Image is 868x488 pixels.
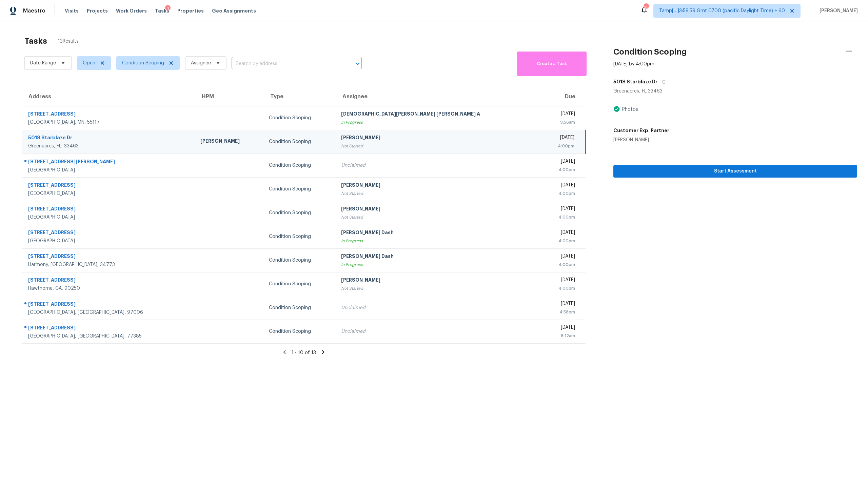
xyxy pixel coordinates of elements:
div: Condition Scoping [269,209,330,216]
div: [GEOGRAPHIC_DATA] [28,214,190,221]
img: Artifact Present Icon [613,105,620,113]
div: 1 [165,5,171,12]
h2: Condition Scoping [613,48,687,55]
div: Not Started [341,285,535,292]
span: Projects [87,7,108,14]
span: Condition Scoping [122,60,164,66]
th: Type [263,87,336,106]
div: [DATE] [546,277,575,285]
div: Condition Scoping [269,186,330,192]
div: [STREET_ADDRESS] [28,110,190,119]
div: [PERSON_NAME] [341,182,535,190]
span: Tamp[…]3:59:59 Gmt 0700 (pacific Daylight Time) + 60 [659,7,785,14]
div: [PERSON_NAME] [341,134,535,143]
div: [DATE] [546,134,574,143]
div: [STREET_ADDRESS] [28,182,190,190]
input: Search by address [232,59,343,69]
div: Not Started [341,190,535,197]
button: Create a Task [517,52,587,76]
div: Not Started [341,143,535,149]
div: 656 [644,4,648,11]
div: [DATE] [546,300,575,309]
div: Condition Scoping [269,115,330,121]
div: [STREET_ADDRESS] [28,253,190,261]
th: Assignee [336,87,540,106]
h5: 5018 Starblaze Dr [613,78,657,85]
div: 9:56am [546,119,575,126]
button: Open [353,59,362,68]
th: Due [540,87,585,106]
span: Assignee [191,60,211,66]
div: 4:00pm [546,214,575,221]
div: [DATE] [546,110,575,119]
div: [GEOGRAPHIC_DATA] [28,167,190,174]
span: 1 - 10 of 13 [292,350,316,355]
div: 4:00pm [546,190,575,197]
div: [PERSON_NAME] Dash [341,229,535,238]
div: 4:00pm [546,143,574,149]
div: [STREET_ADDRESS] [28,277,190,285]
div: Condition Scoping [269,328,330,335]
div: [PERSON_NAME] Dash [341,253,535,261]
div: [DATE] [546,229,575,238]
div: [PERSON_NAME] [200,138,258,146]
div: In Progress [341,119,535,126]
div: Condition Scoping [269,281,330,287]
div: 4:00pm [546,166,575,173]
div: Unclaimed [341,162,535,169]
div: 4:00pm [546,261,575,268]
div: [DATE] by 4:00pm [613,61,654,67]
div: Greenacres, FL 33463 [613,88,857,95]
span: Create a Task [520,60,583,68]
div: [STREET_ADDRESS] [28,205,190,214]
div: 8:12am [546,332,575,339]
div: [DATE] [546,182,575,190]
span: Visits [65,7,79,14]
div: [DATE] [546,158,575,166]
div: Photos [620,106,638,113]
div: Greenacres, FL, 33463 [28,143,190,149]
div: Unclaimed [341,328,535,335]
div: In Progress [341,238,535,244]
div: Condition Scoping [269,304,330,311]
div: In Progress [341,261,535,268]
div: [DATE] [546,253,575,261]
div: Hawthorne, CA, 90250 [28,285,190,292]
div: [GEOGRAPHIC_DATA] [28,238,190,244]
th: HPM [195,87,263,106]
span: Tasks [155,8,169,13]
div: 4:00pm [546,285,575,292]
div: Harmony, [GEOGRAPHIC_DATA], 34773 [28,261,190,268]
span: Date Range [30,60,56,66]
div: [GEOGRAPHIC_DATA], [GEOGRAPHIC_DATA], 97006 [28,309,190,316]
div: [STREET_ADDRESS][PERSON_NAME] [28,158,190,167]
div: Condition Scoping [269,162,330,169]
div: [PERSON_NAME] [613,137,669,143]
div: [STREET_ADDRESS] [28,324,190,333]
div: 4:00pm [546,238,575,244]
button: Start Assessment [613,165,857,178]
div: 4:58pm [546,309,575,316]
div: [DATE] [546,205,575,214]
span: 13 Results [58,38,79,45]
div: [DEMOGRAPHIC_DATA][PERSON_NAME] [PERSON_NAME] A [341,110,535,119]
span: Open [83,60,95,66]
button: Copy Address [657,76,667,88]
span: Maestro [23,7,45,14]
div: [PERSON_NAME] [341,205,535,214]
div: [GEOGRAPHIC_DATA], MN, 55117 [28,119,190,126]
div: [PERSON_NAME] [341,277,535,285]
div: Condition Scoping [269,138,330,145]
div: Condition Scoping [269,233,330,240]
th: Address [22,87,195,106]
div: Not Started [341,214,535,221]
span: Properties [177,7,204,14]
span: [PERSON_NAME] [817,7,858,14]
h2: Tasks [24,38,47,44]
div: [STREET_ADDRESS] [28,229,190,238]
span: Start Assessment [619,167,852,176]
span: Geo Assignments [212,7,256,14]
div: [DATE] [546,324,575,332]
div: [GEOGRAPHIC_DATA] [28,190,190,197]
div: [STREET_ADDRESS] [28,301,190,309]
